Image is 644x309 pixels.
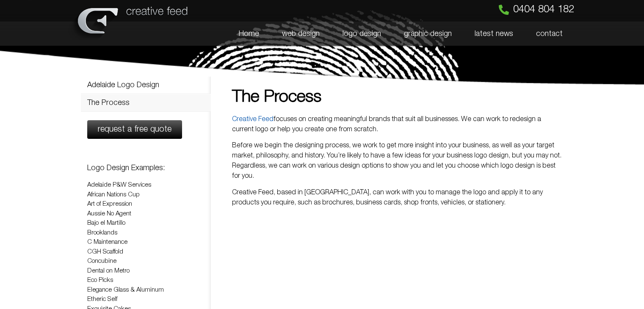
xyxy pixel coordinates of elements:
a: Bajo el Martillo [87,220,125,226]
a: contact [525,22,574,46]
p: Before we begin the designing process, we work to get more insight into your business, as well as... [232,141,561,181]
a: latest news [463,22,525,46]
a: Elegance Glass & Aluminum [87,287,164,293]
a: Concubine [87,258,116,264]
a: Home [227,22,271,46]
nav: Menu [81,76,211,112]
a: Creative Feed [232,116,274,122]
a: Brooklands [87,230,117,236]
a: C Maintenance [87,239,127,245]
span: request a free quote [98,125,171,134]
p: Creative Feed, based in [GEOGRAPHIC_DATA], can work with you to manage the logo and apply it to a... [232,188,561,208]
h3: Logo Design Examples: [87,164,205,172]
a: Art of Expression [87,201,132,207]
a: Etheric Self [87,296,117,302]
a: Adelaide Logo Design [81,77,211,94]
a: CGH Scaffold [87,249,123,255]
a: Eco Picks [87,277,113,283]
a: logo design [331,22,392,46]
a: request a free quote [87,120,182,139]
span: 0404 804 182 [513,5,574,15]
a: Dental on Metro [87,268,130,274]
a: Adelaide P&W Services [87,182,151,188]
a: graphic design [392,22,463,46]
nav: Menu [195,22,574,46]
p: focuses on creating meaningful brands that suit all businesses. We can work to redesign a current... [232,114,561,135]
a: The Process [81,94,211,111]
a: web design [271,22,331,46]
a: African Nations Cup [87,192,140,198]
h1: The Process [232,89,561,106]
a: Aussie No Agent [87,211,131,217]
a: 0404 804 182 [499,5,574,15]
